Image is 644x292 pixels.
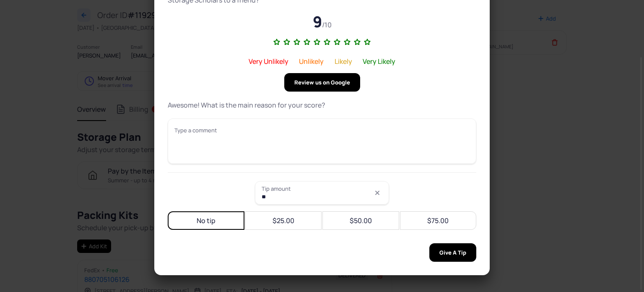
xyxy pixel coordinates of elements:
[335,56,352,66] div: Likely
[284,73,360,92] a: Review us on Google
[168,130,476,140] textarea: Type a comment
[168,100,325,110] span: Awesome! What is the main reason for your score?
[197,216,216,226] div: No tip
[294,73,350,92] span: Review us on Google
[350,216,372,226] div: $50.00
[363,56,395,66] div: Very Likely
[322,20,332,29] span: /10
[249,56,288,66] div: Very Unlikely
[273,216,294,226] div: $25.00
[299,56,324,66] div: Unlikely
[429,243,476,262] button: Give A Tip
[439,243,466,262] span: Give A Tip
[313,11,322,32] span: 9
[427,216,449,226] div: $75.00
